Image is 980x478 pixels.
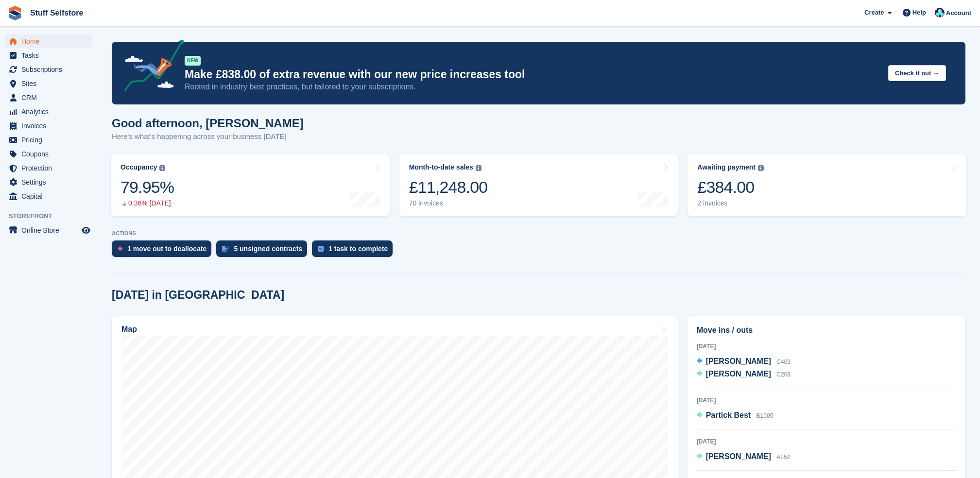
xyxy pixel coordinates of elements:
[697,199,764,207] div: 2 invoices
[112,230,965,237] p: ACTIONS
[216,240,312,262] a: 5 unsigned contracts
[112,289,284,302] h2: [DATE] in [GEOGRAPHIC_DATA]
[935,8,945,17] img: Simon Gardner
[399,154,678,216] a: Month-to-date sales £11,248.00 70 invoices
[9,211,97,221] span: Storefront
[409,177,488,197] div: £11,248.00
[776,454,790,461] span: A252
[5,49,92,62] a: menu
[888,65,946,81] button: Check it out →
[120,163,157,171] div: Occupancy
[706,357,771,365] span: [PERSON_NAME]
[21,119,80,133] span: Invoices
[776,358,791,365] span: C403
[756,412,774,419] span: B1005
[185,56,201,66] div: NEW
[26,5,87,21] a: Stuff Selfstore
[21,223,80,237] span: Online Store
[5,175,92,189] a: menu
[127,245,206,253] div: 1 move out to deallocate
[409,199,488,207] div: 70 invoices
[697,177,764,197] div: £384.00
[21,175,80,189] span: Settings
[697,410,774,422] a: Partick Best B1005
[697,368,791,381] a: [PERSON_NAME] C208
[706,452,771,461] span: [PERSON_NAME]
[697,396,956,405] div: [DATE]
[21,147,80,161] span: Coupons
[697,342,956,351] div: [DATE]
[21,49,80,62] span: Tasks
[776,371,791,378] span: C208
[112,131,304,142] p: Here's what's happening across your business [DATE]
[21,133,80,147] span: Pricing
[697,451,791,463] a: [PERSON_NAME] A252
[5,77,92,90] a: menu
[758,165,764,171] img: icon-info-grey-7440780725fd019a000dd9b08b2336e03edf1995a4989e88bcd33f0948082b44.svg
[185,82,880,92] p: Rooted in industry best practices, but tailored to your subscriptions.
[5,105,92,119] a: menu
[697,356,791,368] a: [PERSON_NAME] C403
[5,147,92,161] a: menu
[120,177,174,197] div: 79.95%
[111,154,390,216] a: Occupancy 79.95% 0.36% [DATE]
[21,161,80,175] span: Protection
[112,117,304,130] h1: Good afternoon, [PERSON_NAME]
[5,34,92,48] a: menu
[5,223,92,237] a: menu
[697,324,956,336] h2: Move ins / outs
[121,325,137,334] h2: Map
[5,119,92,133] a: menu
[476,165,481,171] img: icon-info-grey-7440780725fd019a000dd9b08b2336e03edf1995a4989e88bcd33f0948082b44.svg
[5,63,92,76] a: menu
[864,8,884,17] span: Create
[697,437,956,446] div: [DATE]
[21,77,80,90] span: Sites
[8,6,22,20] img: stora-icon-8386f47178a22dfd0bd8f6a31ec36ba5ce8667c1dd55bd0f319d3a0aa187defe.svg
[185,68,880,82] p: Make £838.00 of extra revenue with our new price increases tool
[5,91,92,104] a: menu
[80,224,92,236] a: Preview store
[706,370,771,378] span: [PERSON_NAME]
[21,91,80,104] span: CRM
[21,63,80,76] span: Subscriptions
[5,161,92,175] a: menu
[116,39,184,95] img: price-adjustments-announcement-icon-8257ccfd72463d97f412b2fc003d46551f7dbcb40ab6d574587a9cd5c0d94...
[688,154,966,216] a: Awaiting payment £384.00 2 invoices
[222,246,229,252] img: contract_signature_icon-13c848040528278c33f63329250d36e43548de30e8caae1d1a13099fd9432cc5.svg
[697,163,756,171] div: Awaiting payment
[946,8,971,18] span: Account
[318,246,324,252] img: task-75834270c22a3079a89374b754ae025e5fb1db73e45f91037f5363f120a921f8.svg
[21,105,80,119] span: Analytics
[21,34,80,48] span: Home
[159,165,165,171] img: icon-info-grey-7440780725fd019a000dd9b08b2336e03edf1995a4989e88bcd33f0948082b44.svg
[234,245,302,253] div: 5 unsigned contracts
[118,246,122,252] img: move_outs_to_deallocate_icon-f764333ba52eb49d3ac5e1228854f67142a1ed5810a6f6cc68b1a99e826820c5.svg
[21,189,80,203] span: Capital
[409,163,473,171] div: Month-to-date sales
[120,199,174,207] div: 0.36% [DATE]
[312,240,397,262] a: 1 task to complete
[112,240,216,262] a: 1 move out to deallocate
[5,189,92,203] a: menu
[912,8,926,17] span: Help
[328,245,388,253] div: 1 task to complete
[706,411,751,419] span: Partick Best
[5,133,92,147] a: menu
